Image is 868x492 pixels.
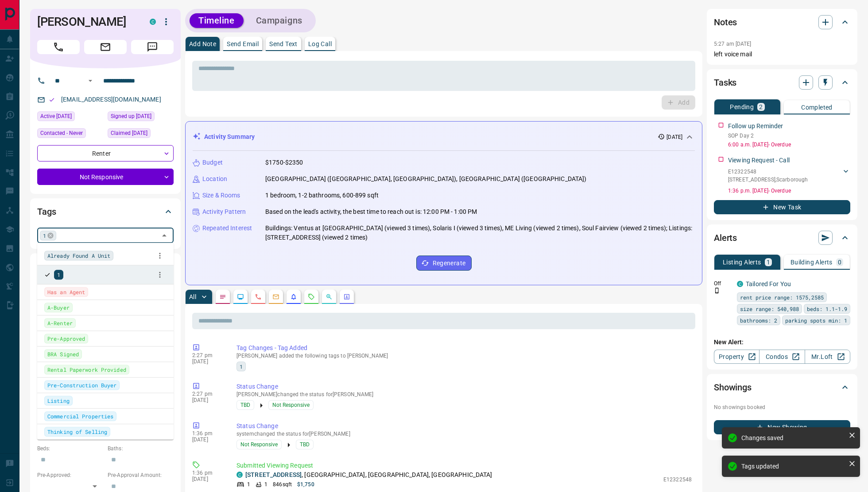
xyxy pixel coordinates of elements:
[714,72,850,93] div: Tasks
[264,480,267,488] p: 1
[273,480,292,488] p: 846 sqft
[192,430,223,437] p: 1:36 pm
[740,293,824,302] span: rent price range: 1575,2585
[192,470,223,476] p: 1:36 pm
[343,293,350,300] svg: Agent Actions
[759,350,805,364] a: Condos
[158,229,170,242] button: Close
[47,350,79,358] span: BRA Signed
[47,365,126,374] span: Rental Paperwork Provided
[37,145,174,161] div: Renter
[61,96,161,103] a: [EMAIL_ADDRESS][DOMAIN_NAME]
[714,380,752,394] h2: Showings
[227,41,259,47] p: Send Email
[237,293,244,300] svg: Lead Browsing Activity
[47,287,85,296] span: Has an Agent
[714,15,737,29] h2: Notes
[728,156,790,165] p: Viewing Request - Call
[37,111,103,124] div: Thu Oct 09 2025
[714,50,850,59] p: left voice mail
[714,338,850,347] p: New Alert:
[204,132,255,142] p: Activity Summary
[47,303,70,312] span: A-Buyer
[240,440,278,449] span: Not Responsive
[108,471,174,479] p: Pre-Approval Amount:
[108,111,174,124] div: Sat May 25 2019
[37,169,174,185] div: Not Responsive
[37,445,103,453] p: Beds:
[40,231,56,240] div: 1
[37,40,80,54] span: Call
[790,259,833,265] p: Building Alerts
[247,13,311,28] button: Campaigns
[759,104,763,110] p: 2
[308,41,332,47] p: Log Call
[192,437,223,443] p: [DATE]
[728,132,850,140] p: SOP Day 2
[807,304,847,313] span: beds: 1.1-1.9
[236,391,692,398] p: [PERSON_NAME] changed the status for [PERSON_NAME]
[801,104,833,110] p: Completed
[108,128,174,141] div: Wed Sep 18 2024
[740,316,777,325] span: bathrooms: 2
[111,129,147,138] span: Claimed [DATE]
[714,227,850,248] div: Alerts
[236,353,692,359] p: [PERSON_NAME] added the following tags to [PERSON_NAME]
[714,420,850,434] button: New Showing
[202,158,223,167] p: Budget
[290,293,297,300] svg: Listing Alerts
[202,207,246,216] p: Activity Pattern
[236,431,692,437] p: system changed the status for [PERSON_NAME]
[714,287,720,294] svg: Push Notification Only
[40,112,72,121] span: Active [DATE]
[192,476,223,482] p: [DATE]
[202,174,227,184] p: Location
[37,201,174,222] div: Tags
[728,187,850,195] p: 1:36 p.m. [DATE] - Overdue
[245,471,302,478] a: [STREET_ADDRESS]
[737,281,743,287] div: condos.ca
[714,377,850,398] div: Showings
[43,231,46,240] span: 1
[190,13,244,28] button: Timeline
[714,41,752,47] p: 5:27 am [DATE]
[714,279,732,287] p: Off
[265,224,695,242] p: Buildings: Ventus at [GEOGRAPHIC_DATA] (viewed 3 times), Solaris Ⅰ (viewed 3 times), ME Living (v...
[47,319,73,327] span: A-Renter
[728,122,783,131] p: Follow up Reminder
[47,334,85,343] span: Pre-Approved
[236,461,692,470] p: Submitted Viewing Request
[240,401,250,409] span: TBD
[236,382,692,391] p: Status Change
[714,403,850,411] p: No showings booked
[47,381,116,390] span: Pre-Construction Buyer
[131,40,174,54] span: Message
[740,304,799,313] span: size range: 540,988
[37,205,56,219] h2: Tags
[47,427,107,436] span: Thinking of Selling
[838,259,841,265] p: 0
[202,224,252,233] p: Repeated Interest
[741,434,845,441] div: Changes saved
[240,362,243,371] span: 1
[111,112,151,121] span: Signed up [DATE]
[108,445,174,453] p: Baths:
[300,440,310,449] span: TBD
[192,358,223,365] p: [DATE]
[192,352,223,358] p: 2:27 pm
[202,191,240,200] p: Size & Rooms
[247,480,250,488] p: 1
[219,293,226,300] svg: Notes
[265,174,586,184] p: [GEOGRAPHIC_DATA] ([GEOGRAPHIC_DATA], [GEOGRAPHIC_DATA]), [GEOGRAPHIC_DATA] ([GEOGRAPHIC_DATA])
[245,470,492,480] p: , [GEOGRAPHIC_DATA], [GEOGRAPHIC_DATA], [GEOGRAPHIC_DATA]
[49,97,55,103] svg: Email Valid
[236,472,243,478] div: condos.ca
[150,19,156,25] div: condos.ca
[728,166,850,185] div: E12322548[STREET_ADDRESS],Scarborough
[265,158,303,167] p: $1750-$2350
[728,176,808,184] p: [STREET_ADDRESS] , Scarborough
[741,463,845,470] div: Tags updated
[730,104,754,110] p: Pending
[714,350,759,364] a: Property
[47,412,113,421] span: Commercial Properties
